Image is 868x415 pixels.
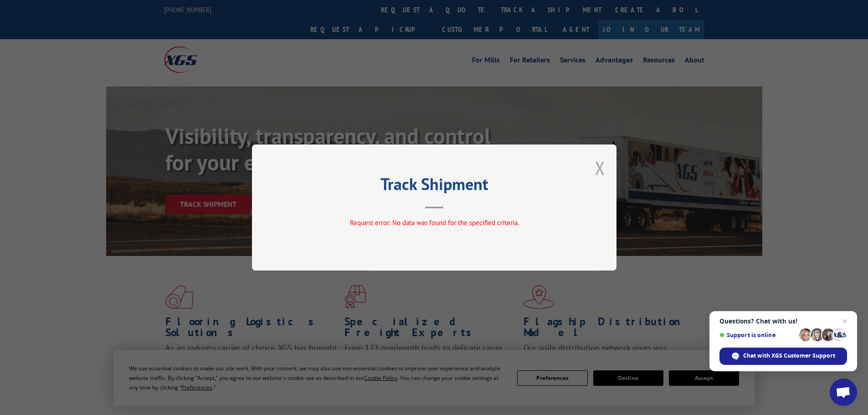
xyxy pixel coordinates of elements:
div: Chat with XGS Customer Support [719,348,847,365]
div: Open chat [830,379,857,406]
button: Close modal [595,156,605,180]
span: Questions? Chat with us! [719,318,847,325]
span: Chat with XGS Customer Support [743,352,835,360]
h2: Track Shipment [298,178,571,195]
span: Close chat [839,316,850,327]
span: Request error: No data was found for the specified criteria. [349,218,519,227]
span: Support is online [719,332,796,338]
